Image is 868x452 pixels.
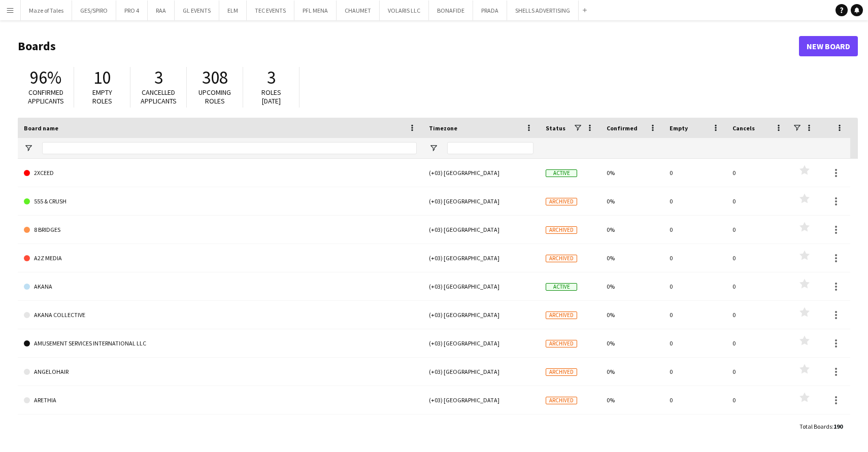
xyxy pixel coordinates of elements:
span: Confirmed [607,124,638,132]
div: (+03) [GEOGRAPHIC_DATA] [423,272,540,300]
div: 0 [726,386,789,414]
button: TEC EVENTS [247,1,294,20]
span: Active [546,169,577,177]
button: CHAUMET [337,1,380,20]
div: 0% [600,216,663,244]
div: 0% [600,358,663,386]
span: Archived [546,255,577,262]
span: 190 [833,423,843,430]
div: 0 [663,187,726,215]
span: 3 [267,66,276,89]
a: AKANA [24,272,417,301]
button: PRADA [473,1,507,20]
button: Maze of Tales [21,1,72,20]
span: Archived [546,198,577,205]
a: A2Z MEDIA [24,244,417,272]
span: 3 [154,66,163,89]
div: 0 [726,301,789,329]
div: 0 [663,244,726,272]
span: Archived [546,368,577,376]
div: 0 [726,272,789,300]
div: 0% [600,414,663,442]
button: ELM [219,1,247,20]
span: Upcoming roles [198,88,231,106]
span: Confirmed applicants [28,88,64,106]
input: Board name Filter Input [42,142,417,154]
span: 308 [202,66,228,89]
div: (+03) [GEOGRAPHIC_DATA] [423,329,540,357]
div: 0 [726,216,789,244]
div: 0 [726,244,789,272]
div: (+03) [GEOGRAPHIC_DATA] [423,414,540,442]
span: Empty [670,124,688,132]
div: 0 [663,216,726,244]
a: ARETHIA [24,386,417,414]
div: 0 [726,329,789,357]
h1: Boards [18,39,799,54]
a: 555 & CRUSH [24,187,417,216]
div: 0 [663,386,726,414]
span: Active [546,283,577,291]
span: 96% [30,66,61,89]
span: Status [546,124,565,132]
span: 10 [93,66,111,89]
span: Archived [546,311,577,319]
div: (+03) [GEOGRAPHIC_DATA] [423,159,540,187]
span: Cancels [732,124,755,132]
a: AKANA COLLECTIVE [24,301,417,329]
input: Timezone Filter Input [447,142,533,154]
div: (+03) [GEOGRAPHIC_DATA] [423,216,540,244]
div: 0 [663,301,726,329]
div: 0% [600,301,663,329]
div: 0 [663,159,726,187]
button: Open Filter Menu [429,144,438,153]
div: 0% [600,159,663,187]
button: VOLARIS LLC [380,1,429,20]
span: Cancelled applicants [141,88,177,106]
div: 0 [663,414,726,442]
div: (+03) [GEOGRAPHIC_DATA] [423,358,540,386]
div: 0% [600,386,663,414]
button: Open Filter Menu [24,144,33,153]
div: 0 [663,358,726,386]
div: 0 [663,329,726,357]
button: RAA [148,1,175,20]
a: AruVR [24,414,417,443]
button: SHELLS ADVERTISING [507,1,579,20]
div: (+03) [GEOGRAPHIC_DATA] [423,187,540,215]
div: 0 [726,187,789,215]
span: Total Boards [799,423,832,430]
button: GES/SPIRO [72,1,116,20]
button: GL EVENTS [175,1,219,20]
a: AMUSEMENT SERVICES INTERNATIONAL LLC [24,329,417,358]
span: Roles [DATE] [261,88,281,106]
span: Board name [24,124,58,132]
span: Archived [546,397,577,404]
div: (+03) [GEOGRAPHIC_DATA] [423,301,540,329]
a: ANGELOHAIR [24,358,417,386]
div: 0 [726,159,789,187]
a: New Board [799,36,858,56]
div: (+03) [GEOGRAPHIC_DATA] [423,244,540,272]
span: Archived [546,340,577,347]
div: 0 [726,358,789,386]
div: 0 [663,272,726,300]
div: 0% [600,329,663,357]
div: 0% [600,272,663,300]
span: Archived [546,226,577,234]
div: 0% [600,244,663,272]
a: 8 BRIDGES [24,216,417,244]
div: 0% [600,187,663,215]
button: PFL MENA [294,1,337,20]
button: BONAFIDE [429,1,473,20]
div: 0 [726,414,789,442]
div: : [799,416,843,436]
span: Timezone [429,124,457,132]
a: 2XCEED [24,159,417,187]
div: (+03) [GEOGRAPHIC_DATA] [423,386,540,414]
span: Empty roles [92,88,112,106]
button: PRO 4 [116,1,148,20]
